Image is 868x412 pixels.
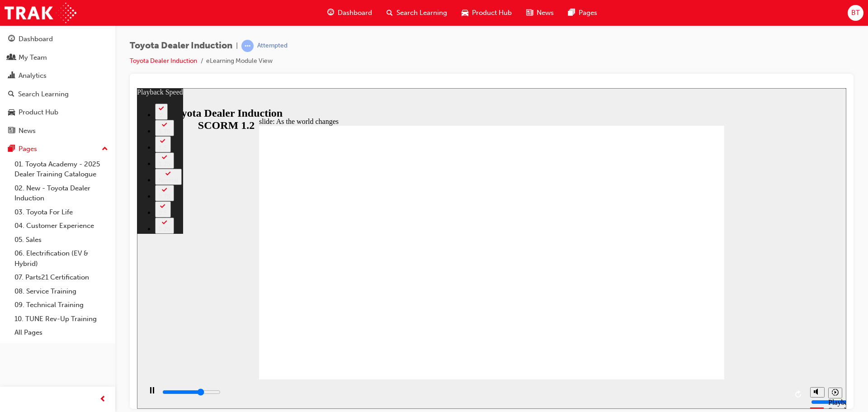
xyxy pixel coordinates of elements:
[561,4,604,22] a: pages-iconPages
[19,126,36,136] div: News
[327,7,334,19] span: guage-icon
[8,145,15,153] span: pages-icon
[130,57,197,65] a: Toyota Dealer Induction
[22,24,27,30] div: 2
[519,4,561,22] a: news-iconNews
[241,40,254,52] span: learningRecordVerb_ATTEMPT-icon
[11,246,112,270] a: 06. Electrification (EV & Hybrid)
[18,15,31,32] button: 2
[11,157,112,181] a: 01. Toyota Academy - 2025 Dealer Training Catalogue
[8,90,14,99] span: search-icon
[11,298,112,312] a: 09. Technical Training
[5,291,669,321] div: playback controls
[379,4,454,22] a: search-iconSearch Learning
[4,29,112,141] button: DashboardMy TeamAnalyticsSearch LearningProduct HubNews
[4,31,112,47] a: Dashboard
[338,8,372,18] span: Dashboard
[8,35,15,43] span: guage-icon
[387,7,393,19] span: search-icon
[257,42,288,50] div: Attempted
[19,107,58,118] div: Product Hub
[691,299,705,310] button: Playback speed
[102,143,108,155] span: up-icon
[236,41,238,51] span: |
[206,56,273,66] li: eLearning Module View
[11,205,112,219] a: 03. Toyota For Life
[462,7,468,19] span: car-icon
[11,326,112,340] a: All Pages
[19,71,47,81] div: Analytics
[19,34,53,44] div: Dashboard
[673,299,688,309] button: Mute (Ctrl+Alt+M)
[4,123,112,139] a: News
[4,141,112,157] button: Pages
[8,54,15,62] span: people-icon
[11,181,112,205] a: 02. New - Toyota Dealer Induction
[19,144,37,154] div: Pages
[4,104,112,121] a: Product Hub
[99,394,106,405] span: prev-icon
[18,89,69,99] div: Search Learning
[11,284,112,298] a: 08. Service Training
[568,7,575,19] span: pages-icon
[5,298,20,314] button: Pause (Ctrl+Alt+P)
[19,52,47,63] div: My Team
[320,4,379,22] a: guage-iconDashboard
[11,270,112,284] a: 07. Parts21 Certification
[655,299,669,313] button: Replay (Ctrl+Alt+R)
[25,300,84,308] input: slide progress
[130,41,232,51] span: Toyota Dealer Induction
[674,310,732,317] input: volume
[691,310,705,327] div: Playback Speed
[4,49,112,66] a: My Team
[8,109,15,117] span: car-icon
[579,8,597,18] span: Pages
[5,3,76,23] img: Trak
[526,7,533,19] span: news-icon
[8,72,15,80] span: chart-icon
[848,5,863,21] button: BT
[669,291,705,321] div: misc controls
[11,233,112,247] a: 05. Sales
[396,8,447,18] span: Search Learning
[11,312,112,326] a: 10. TUNE Rev-Up Training
[454,4,519,22] a: car-iconProduct Hub
[851,8,860,18] span: BT
[11,219,112,233] a: 04. Customer Experience
[8,127,15,135] span: news-icon
[537,8,554,18] span: News
[4,86,112,103] a: Search Learning
[472,8,512,18] span: Product Hub
[4,67,112,84] a: Analytics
